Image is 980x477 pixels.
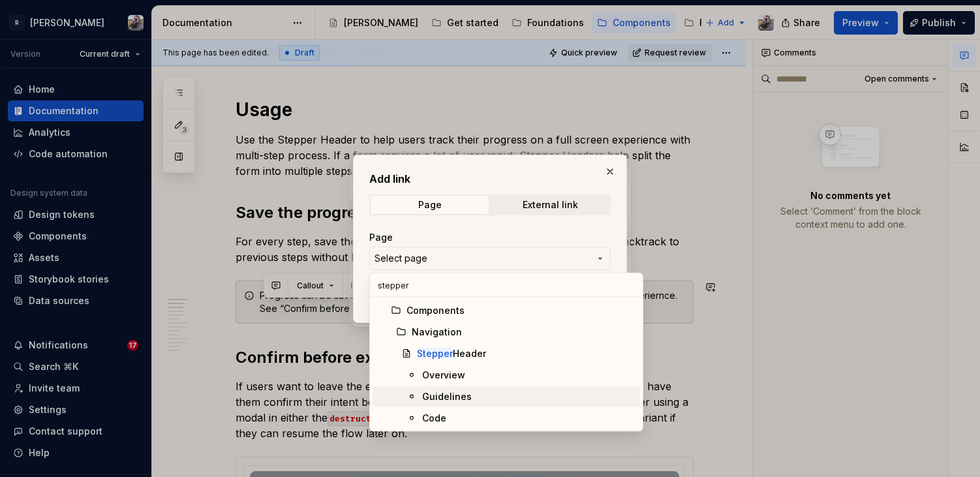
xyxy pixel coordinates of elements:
[412,326,462,339] div: Navigation
[370,273,643,297] input: Search in pages...
[417,348,453,359] mark: Stepper
[370,298,643,431] div: Search in pages...
[417,347,486,360] div: Header
[422,412,446,425] div: Code
[422,390,472,403] div: Guidelines
[422,369,465,382] div: Overview
[406,304,465,317] div: Components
